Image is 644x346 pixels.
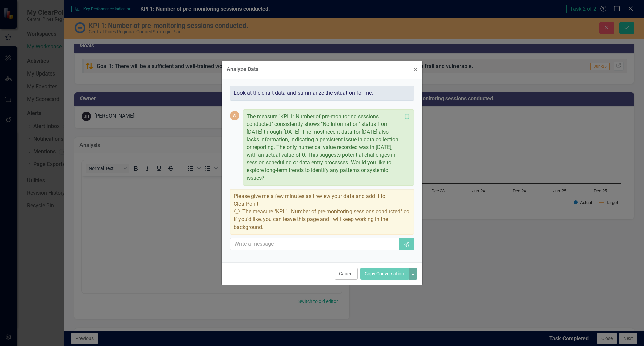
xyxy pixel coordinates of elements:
div: Analyze Data [227,66,259,72]
div: Please give me a few minutes as I review your data and add it to ClearPoint: If you'd like, you c... [230,189,414,235]
button: Copy Conversation [360,268,409,280]
div: Look at the chart data and summarize the situation for me. [230,86,414,101]
div: The measure "KPI 1: Number of pre-monitoring sessions conducted" consistently shows "No Informati... [242,208,410,216]
span: × [414,66,417,74]
p: The measure "KPI 1: Number of pre-monitoring sessions conducted" consistently shows "No Informati... [247,113,402,182]
div: AI [230,111,239,120]
input: Write a message [230,238,399,250]
button: Cancel [335,268,358,280]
